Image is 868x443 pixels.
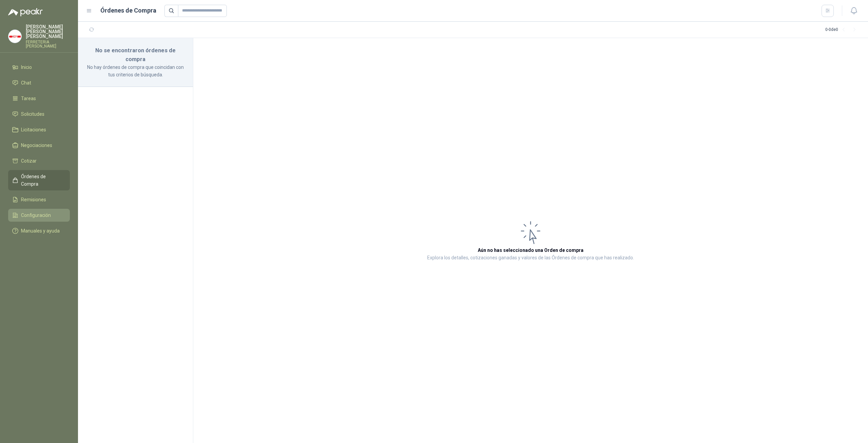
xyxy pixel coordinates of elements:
[8,224,70,237] a: Manuales y ayuda
[21,95,36,102] span: Tareas
[8,209,70,222] a: Configuración
[8,154,70,167] a: Cotizar
[21,142,52,149] span: Negociaciones
[825,24,860,35] div: 0 - 0 de 0
[8,8,43,16] img: Logo peakr
[427,254,634,262] p: Explora los detalles, cotizaciones ganadas y valores de las Órdenes de compra que has realizado.
[21,110,44,118] span: Solicitudes
[21,173,63,188] span: Órdenes de Compra
[21,126,46,133] span: Licitaciones
[21,211,51,219] span: Configuración
[21,63,32,71] span: Inicio
[478,246,584,254] h3: Aún no has seleccionado una Orden de compra
[8,92,70,105] a: Tareas
[21,227,60,235] span: Manuales y ayuda
[21,79,31,87] span: Chat
[100,6,156,15] h1: Órdenes de Compra
[8,30,21,43] img: Company Logo
[26,40,70,48] p: FERRETERIA [PERSON_NAME]
[86,46,185,63] h3: No se encontraron órdenes de compra
[8,170,70,190] a: Órdenes de Compra
[86,63,185,78] p: No hay órdenes de compra que coincidan con tus criterios de búsqueda.
[8,61,70,74] a: Inicio
[21,157,37,165] span: Cotizar
[8,108,70,121] a: Solicitudes
[8,193,70,206] a: Remisiones
[21,196,46,203] span: Remisiones
[26,24,70,39] p: [PERSON_NAME] [PERSON_NAME] [PERSON_NAME]
[8,76,70,89] a: Chat
[8,139,70,152] a: Negociaciones
[8,123,70,136] a: Licitaciones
